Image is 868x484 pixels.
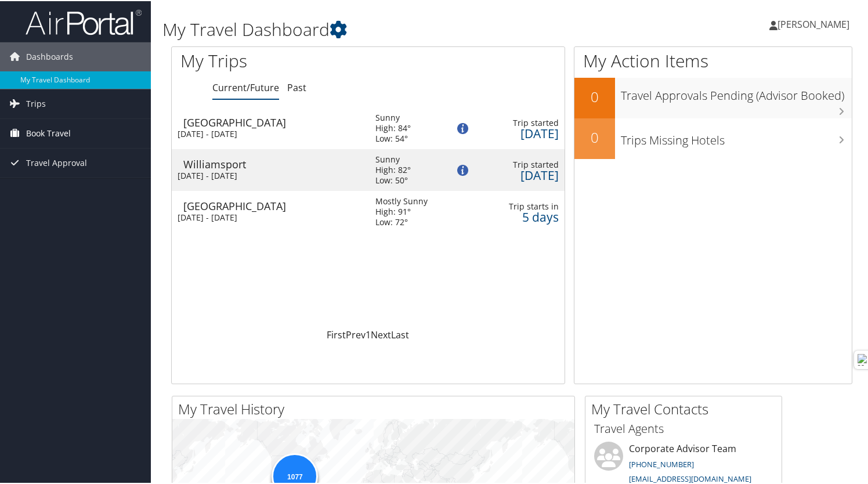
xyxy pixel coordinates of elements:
span: Dashboards [26,41,73,70]
h3: Travel Approvals Pending (Advisor Booked) [621,81,852,103]
a: First [327,327,346,340]
div: 5 days [480,211,558,221]
h1: My Action Items [574,48,852,72]
div: Trip starts in [480,200,558,211]
div: Trip started [480,158,558,169]
a: Next [371,327,391,340]
a: 0Travel Approvals Pending (Advisor Booked) [574,77,852,117]
a: [EMAIL_ADDRESS][DOMAIN_NAME] [629,472,751,483]
span: Travel Approval [26,147,87,176]
div: Williamsport [183,158,364,168]
div: [DATE] [480,127,558,138]
a: 0Trips Missing Hotels [574,117,852,158]
h2: 0 [574,127,615,146]
a: Prev [346,327,366,340]
div: [DATE] - [DATE] [178,169,358,180]
a: Current/Future [212,80,279,93]
span: Trips [26,88,46,117]
img: alert-flat-solid-info.png [457,122,468,133]
div: High: 82° [375,164,411,174]
div: Low: 72° [375,216,428,226]
div: Mostly Sunny [375,195,428,205]
div: [GEOGRAPHIC_DATA] [183,200,364,210]
div: [GEOGRAPHIC_DATA] [183,116,364,127]
a: 1 [366,327,371,340]
h3: Travel Agents [594,420,773,436]
a: [PERSON_NAME] [769,6,861,41]
img: airportal-logo.png [26,8,142,35]
h1: My Travel Dashboard [162,16,628,41]
div: [DATE] [480,169,558,179]
div: Low: 50° [375,174,411,185]
div: Low: 54° [375,132,411,143]
h3: Trips Missing Hotels [621,125,852,147]
h1: My Trips [180,48,392,72]
div: Sunny [375,111,411,122]
a: Last [391,327,409,340]
div: Sunny [375,153,411,164]
div: [DATE] - [DATE] [178,128,358,138]
h2: 0 [574,86,615,106]
span: Book Travel [26,118,71,147]
a: [PHONE_NUMBER] [629,458,694,468]
div: High: 84° [375,122,411,132]
div: [DATE] - [DATE] [178,211,358,222]
span: [PERSON_NAME] [777,17,849,30]
div: High: 91° [375,205,428,216]
a: Past [287,80,306,93]
h2: My Travel History [178,398,574,418]
img: alert-flat-solid-info.png [457,164,468,175]
h2: My Travel Contacts [591,398,782,418]
div: Trip started [480,117,558,127]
